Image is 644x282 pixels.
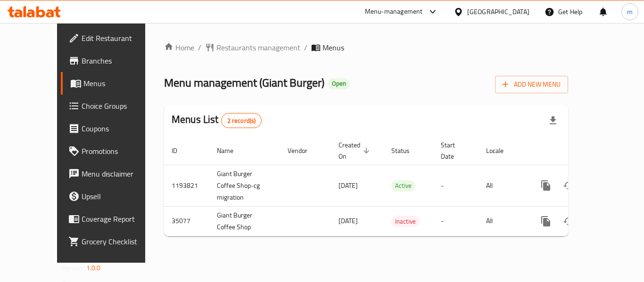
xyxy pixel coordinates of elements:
span: Grocery Checklist [82,236,157,247]
span: Created On [339,139,372,162]
span: Menus [83,78,157,89]
a: Grocery Checklist [61,230,165,253]
a: Choice Groups [61,95,165,117]
th: Actions [527,137,633,165]
span: Status [391,145,422,156]
button: Change Status [557,174,580,197]
span: Choice Groups [82,100,157,112]
span: Upsell [82,191,157,202]
span: Coverage Report [82,213,157,225]
a: Coupons [61,117,165,140]
td: Giant Burger Coffee Shop [209,206,280,236]
a: Branches [61,49,165,72]
li: / [198,42,201,53]
span: Add New Menu [503,79,561,90]
span: m [627,7,633,17]
div: Total records count [221,113,262,128]
a: Edit Restaurant [61,27,165,49]
button: more [535,210,557,233]
span: Menu disclaimer [82,168,157,179]
span: Menus [322,42,344,53]
span: Menu management ( Giant Burger ) [164,72,324,93]
span: Version: [62,262,85,274]
li: / [304,42,307,53]
span: Branches [82,55,157,66]
td: - [433,165,479,206]
span: Start Date [441,139,467,162]
span: Open [328,80,350,88]
div: Export file [542,109,564,132]
button: more [535,174,557,197]
td: Giant Burger Coffee Shop-cg migration [209,165,280,206]
td: 1193821 [164,165,209,206]
span: Coupons [82,123,157,134]
span: Edit Restaurant [82,32,157,44]
h2: Menus List [172,113,262,128]
span: [DATE] [339,215,358,227]
a: Home [164,42,194,53]
div: Inactive [391,216,420,227]
span: 2 record(s) [222,116,262,125]
div: Menu-management [365,6,423,17]
span: 1.0.0 [86,262,101,274]
td: All [479,206,527,236]
div: Open [328,78,350,89]
span: Promotions [82,145,157,157]
a: Promotions [61,140,165,162]
span: Inactive [391,216,420,227]
nav: breadcrumb [164,42,568,53]
table: enhanced table [164,137,633,236]
td: 35077 [164,206,209,236]
span: [DATE] [339,179,358,192]
span: Active [391,180,415,191]
span: Restaurants management [216,42,300,53]
a: Coverage Report [61,208,165,230]
td: All [479,165,527,206]
a: Upsell [61,185,165,208]
button: Change Status [557,210,580,233]
span: Vendor [288,145,320,156]
button: Add New Menu [495,76,568,93]
a: Menu disclaimer [61,162,165,185]
a: Restaurants management [205,42,300,53]
span: Locale [486,145,516,156]
a: Menus [61,72,165,95]
span: ID [172,145,190,156]
td: - [433,206,479,236]
div: [GEOGRAPHIC_DATA] [467,7,529,17]
span: Name [217,145,246,156]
